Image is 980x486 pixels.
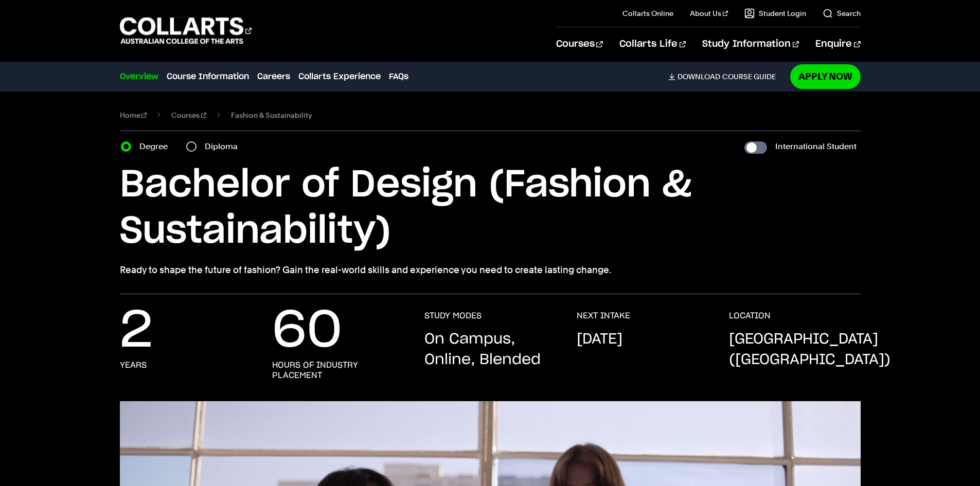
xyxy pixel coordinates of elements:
label: Degree [139,139,174,154]
a: Apply Now [790,64,861,88]
a: Enquire [815,27,860,61]
p: On Campus, Online, Blended [424,329,556,370]
h3: STUDY MODES [424,311,482,321]
a: Collarts Online [622,8,673,19]
p: Ready to shape the future of fashion? Gain the real-world skills and experience you need to creat... [120,263,861,277]
a: Collarts Life [619,27,686,61]
a: Collarts Experience [298,70,381,83]
p: 2 [120,311,153,352]
a: DownloadCourse Guide [668,72,784,81]
h3: NEXT INTAKE [577,311,630,321]
a: About Us [690,8,728,19]
a: Course Information [167,70,249,83]
a: Overview [120,70,158,83]
a: Courses [171,108,206,122]
a: FAQs [389,70,408,83]
h3: LOCATION [729,311,771,321]
a: Courses [556,27,603,61]
label: Diploma [205,139,244,154]
h1: Bachelor of Design (Fashion & Sustainability) [120,162,861,255]
span: Fashion & Sustainability [231,108,312,122]
div: Go to homepage [120,16,252,45]
p: [GEOGRAPHIC_DATA] ([GEOGRAPHIC_DATA]) [729,329,890,370]
a: Search [823,8,861,19]
a: Student Login [744,8,806,19]
a: Study Information [702,27,799,61]
p: [DATE] [577,329,622,350]
p: 60 [272,311,342,352]
a: Careers [257,70,290,83]
span: Download [678,72,720,81]
label: International Student [775,139,857,154]
h3: hours of industry placement [272,360,404,381]
h3: years [120,360,147,370]
a: Home [120,108,147,122]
